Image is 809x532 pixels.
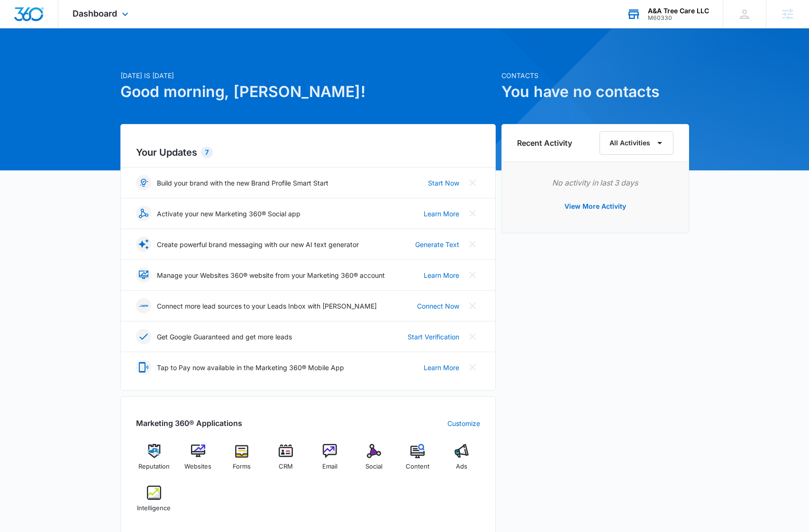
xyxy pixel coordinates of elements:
[444,444,480,478] a: Ads
[73,9,117,18] span: Dashboard
[465,206,480,221] button: Close
[136,486,173,520] a: Intelligence
[501,71,689,80] p: Contacts
[465,360,480,375] button: Close
[136,145,480,160] h2: Your Updates
[355,444,392,478] a: Social
[465,175,480,190] button: Close
[201,147,213,158] div: 7
[400,444,436,478] a: Content
[600,131,673,155] button: All Activities
[465,329,480,344] button: Close
[157,178,328,188] p: Build your brand with the new Brand Profile Smart Start
[648,15,709,21] div: account id
[424,209,459,219] a: Learn More
[157,332,292,342] p: Get Google Guaranteed and get more leads
[555,195,636,218] button: View More Activity
[184,462,211,471] span: Websites
[456,462,467,471] span: Ads
[415,239,459,249] a: Generate Text
[428,178,459,188] a: Start Now
[224,444,260,478] a: Forms
[120,71,496,80] p: [DATE] is [DATE]
[279,462,293,471] span: CRM
[322,462,337,471] span: Email
[424,363,459,372] a: Learn More
[406,462,429,471] span: Content
[648,7,709,15] div: account name
[365,462,382,471] span: Social
[136,444,173,478] a: Reputation
[180,444,216,478] a: Websites
[268,444,304,478] a: CRM
[136,417,242,429] h2: Marketing 360® Applications
[157,209,300,219] p: Activate your new Marketing 360® Social app
[517,137,572,149] h6: Recent Activity
[465,267,480,283] button: Close
[424,270,459,280] a: Learn More
[157,301,377,311] p: Connect more lead sources to your Leads Inbox with [PERSON_NAME]
[408,332,459,342] a: Start Verification
[157,363,344,372] p: Tap to Pay now available in the Marketing 360® Mobile App
[517,177,673,188] p: No activity in last 3 days
[157,270,385,280] p: Manage your Websites 360® website from your Marketing 360® account
[120,80,496,103] h1: Good morning, [PERSON_NAME]!
[233,462,251,471] span: Forms
[138,462,170,471] span: Reputation
[465,298,480,313] button: Close
[501,80,689,103] h1: You have no contacts
[312,444,348,478] a: Email
[157,239,359,249] p: Create powerful brand messaging with our new AI text generator
[447,418,480,428] a: Customize
[417,301,459,311] a: Connect Now
[465,237,480,252] button: Close
[137,504,171,513] span: Intelligence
